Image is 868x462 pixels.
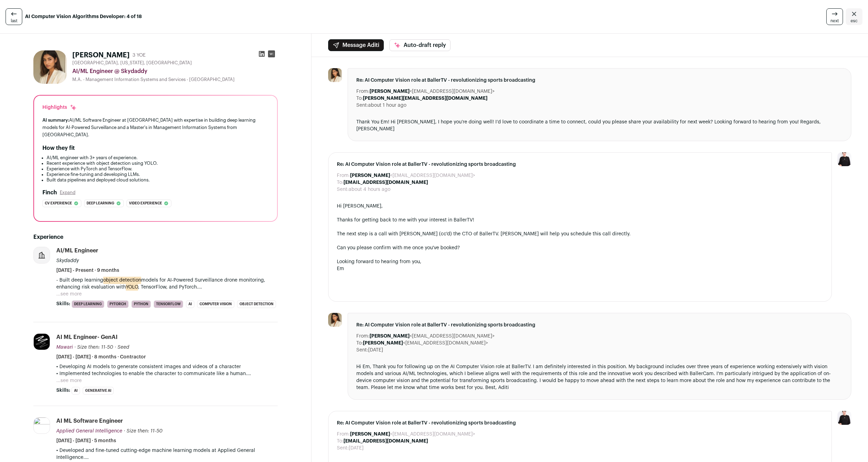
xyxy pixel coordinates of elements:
li: Object Detection [237,300,276,308]
a: Close [846,8,862,25]
img: 9240684-medium_jpg [837,411,851,425]
span: Video experience [129,200,162,207]
span: Seed [117,345,129,350]
dd: <[EMAIL_ADDRESS][DOMAIN_NAME]> [370,333,495,340]
button: ...see more [56,377,82,384]
li: Recent experience with object detection using YOLO. [47,161,269,166]
span: Re: AI Computer Vision role at BallerTV - revolutionizing sports broadcasting [356,322,843,329]
h2: Experience [33,233,278,241]
h2: How they fit [42,144,75,152]
b: [PERSON_NAME] [363,341,403,346]
span: Mawari [56,345,73,350]
span: Em [337,266,344,271]
span: [DATE] - [DATE] · 8 months · Contractor [56,354,146,360]
dd: <[EMAIL_ADDRESS][DOMAIN_NAME]> [363,340,488,347]
img: 93e04c533083c14f6a4a53d6a168dc578c5ae239b34dfbee8c387a65911f7765.jpg [33,50,67,84]
li: AI/ML engineer with 3+ years of experience. [47,155,269,161]
div: AI/ML Engineer @ Skydaddy [72,67,278,75]
dd: [DATE] [349,445,364,452]
b: [PERSON_NAME][EMAIL_ADDRESS][DOMAIN_NAME] [363,96,487,101]
img: 93e04c533083c14f6a4a53d6a168dc578c5ae239b34dfbee8c387a65911f7765.jpg [328,68,342,82]
p: • Implemented technologies to enable the character to communicate like a human. [56,370,278,377]
button: ...see more [56,291,82,298]
div: Hi Em, Thank you for following up on the AI Computer Vision role at BallerTV. I am definitely int... [356,363,843,391]
span: esc [851,18,858,24]
span: Applied General Intelligence [56,429,122,433]
span: next [830,18,839,24]
img: 9240684-medium_jpg [837,152,851,166]
dt: From: [337,172,350,179]
button: Auto-draft reply [389,39,451,51]
button: Expand [60,190,75,195]
div: Thank You Em! Hi [PERSON_NAME], I hope you’re doing well! I’d love to coordinate a time to connec... [356,119,843,132]
dt: Sent: [337,445,349,452]
dd: <[EMAIL_ADDRESS][DOMAIN_NAME]> [350,172,475,179]
span: · [115,344,116,351]
li: Experience with PyTorch and TensorFlow. [47,166,269,172]
span: [DATE] - Present · 9 months [56,267,119,274]
div: M.A. - Management Information Systems and Services - [GEOGRAPHIC_DATA] [72,77,278,82]
span: Can you please confirm with me once you've booked? [337,245,460,250]
li: AI [186,300,194,308]
span: Skydaddy [56,258,79,263]
span: Deep learning [87,200,114,207]
li: Deep Learning [72,300,104,308]
div: Highlights [42,104,77,111]
dd: about 1 hour ago [368,102,406,109]
div: AI ML Software Engineer [56,417,123,425]
dt: To: [337,438,343,445]
b: [EMAIL_ADDRESS][DOMAIN_NAME] [343,180,428,185]
dd: about 4 hours ago [349,186,390,193]
span: AI summary: [42,118,69,122]
div: AI/ML Software Engineer at [GEOGRAPHIC_DATA] with expertise in building deep learning models for ... [42,116,269,138]
button: Message Aditi [328,39,384,51]
li: Experience fine-tuning and developing LLMs. [47,172,269,177]
b: [PERSON_NAME] [370,89,409,94]
li: TensorFlow [154,300,183,308]
li: Generative AI [83,387,114,395]
img: company-logo-placeholder-414d4e2ec0e2ddebbe968bf319fdfe5acfe0c9b87f798d344e800bc9a89632a0.png [34,247,50,263]
li: PyTorch [107,300,129,308]
img: 93e04c533083c14f6a4a53d6a168dc578c5ae239b34dfbee8c387a65911f7765.jpg [328,313,342,327]
span: Hi [PERSON_NAME], [337,204,383,209]
b: [PERSON_NAME] [370,334,409,339]
dt: From: [356,333,370,340]
b: [EMAIL_ADDRESS][DOMAIN_NAME] [343,439,428,444]
li: Built data pipelines and deployed cloud solutions. [47,177,269,183]
span: Re: AI Computer Vision role at BallerTV - revolutionizing sports broadcasting [356,77,843,84]
h1: [PERSON_NAME] [72,50,130,60]
span: Skills: [56,387,70,394]
dt: From: [337,431,350,438]
b: [PERSON_NAME] [350,173,390,178]
span: Re: AI Computer Vision role at BallerTV - revolutionizing sports broadcasting [337,420,823,427]
dt: Sent: [356,102,368,109]
span: [GEOGRAPHIC_DATA], [US_STATE], [GEOGRAPHIC_DATA] [72,60,192,66]
li: Computer Vision [197,300,234,308]
img: 9b922a826fc1f24d1155d59fd302791ff5d97e3041839c64feacce2fd9cf3d0e [34,418,50,433]
p: - Built deep learning models for AI-Powered Surveillance drone monitoring, enhancing risk evaluat... [56,277,278,291]
span: Thanks for getting back to me with your interest in BallerTV! [337,218,474,222]
div: 3 YOE [132,52,146,59]
dt: Sent: [356,347,368,354]
span: Skills: [56,300,70,307]
img: 2bdba206db339fc0f06157d141f989b56a5ee558df41634e4b9ba0d83c829439.jpg [34,334,50,350]
dd: <[EMAIL_ADDRESS][DOMAIN_NAME]> [350,431,475,438]
strong: AI Computer Vision Algorithms Developer: 4 of 18 [25,13,142,20]
dd: [DATE] [368,347,383,354]
div: AI ML Engineer- GenAI [56,333,117,341]
dt: To: [356,95,363,102]
span: last [11,18,17,24]
h2: Finch [42,188,57,197]
dt: To: [356,340,363,347]
mark: object detection [103,276,141,284]
span: [DATE] - [DATE] · 5 months [56,437,116,444]
dt: To: [337,179,343,186]
p: • Developed and fine-tuned cutting-edge machine learning models at Applied General Intelligence. [56,447,278,461]
dt: From: [356,88,370,95]
dt: Sent: [337,186,349,193]
span: Cv experience [45,200,72,207]
a: next [826,8,843,25]
a: last [6,8,22,25]
b: [PERSON_NAME] [350,432,390,437]
li: AI [72,387,80,395]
